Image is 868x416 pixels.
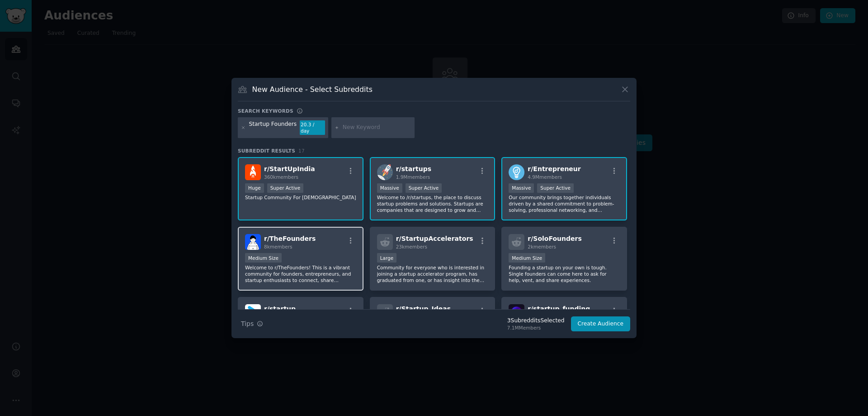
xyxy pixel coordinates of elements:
[571,316,631,332] button: Create Audience
[509,194,620,213] p: Our community brings together individuals driven by a shared commitment to problem-solving, profe...
[245,234,261,250] img: TheFounders
[509,304,524,320] img: startup_funding
[406,183,442,193] div: Super Active
[267,183,304,193] div: Super Active
[507,317,565,325] div: 3 Subreddit s Selected
[343,124,411,132] input: New Keyword
[245,194,356,201] p: Startup Community For [DEMOGRAPHIC_DATA]
[245,304,261,320] img: startup
[377,183,402,193] div: Massive
[252,85,373,94] h3: New Audience - Select Subreddits
[509,183,534,193] div: Massive
[264,305,296,312] span: r/ startup
[528,235,581,242] span: r/ SoloFounders
[507,325,565,331] div: 7.1M Members
[528,305,590,312] span: r/ startup_funding
[238,108,293,114] h3: Search keywords
[396,244,427,249] span: 23k members
[396,174,430,180] span: 1.9M members
[238,148,295,154] span: Subreddit Results
[377,164,393,180] img: startups
[528,165,580,172] span: r/ Entrepreneur
[264,165,315,172] span: r/ StartUpIndia
[245,183,264,193] div: Huge
[537,183,574,193] div: Super Active
[396,235,473,242] span: r/ StartupAccelerators
[509,253,545,263] div: Medium Size
[300,120,325,135] div: 20.3 / day
[377,264,488,283] p: Community for everyone who is interested in joining a startup accelerator program, has graduated ...
[264,244,292,249] span: 8k members
[241,319,254,329] span: Tips
[245,164,261,180] img: StartUpIndia
[264,174,298,180] span: 360k members
[509,164,524,180] img: Entrepreneur
[528,174,562,180] span: 4.9M members
[509,264,620,283] p: Founding a startup on your own is tough. Single founders can come here to ask for help, vent, and...
[249,120,297,135] div: Startup Founders
[377,194,488,213] p: Welcome to /r/startups, the place to discuss startup problems and solutions. Startups are compani...
[238,316,266,332] button: Tips
[528,244,556,249] span: 2k members
[264,235,316,242] span: r/ TheFounders
[245,253,282,263] div: Medium Size
[396,305,451,312] span: r/ Startup_Ideas
[377,253,397,263] div: Large
[298,148,305,153] span: 17
[396,165,431,172] span: r/ startups
[245,264,356,283] p: Welcome to r/TheFounders! This is a vibrant community for founders, entrepreneurs, and startup en...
